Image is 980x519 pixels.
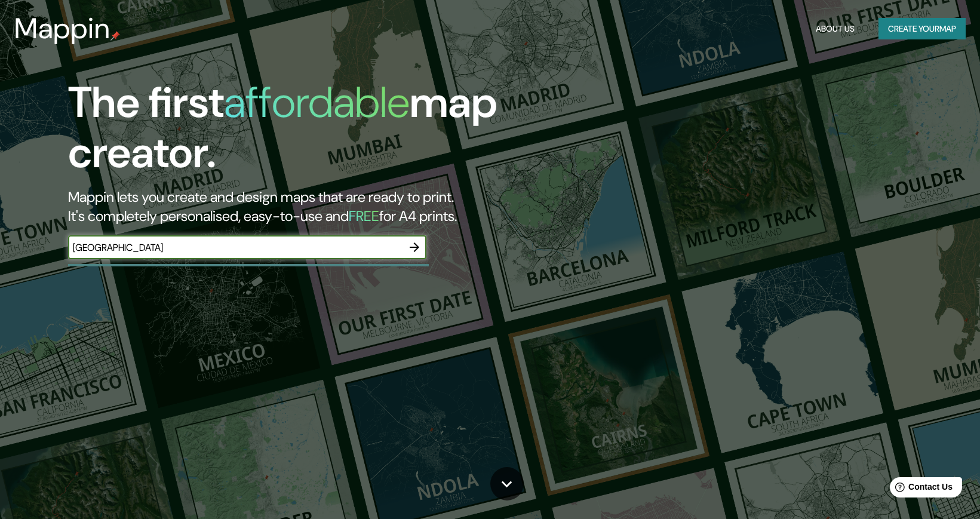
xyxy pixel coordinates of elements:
[811,18,859,40] button: About Us
[110,31,120,41] img: mappin-pin
[878,18,966,40] button: Create yourmap
[68,241,403,254] input: Choose your favourite place
[68,188,558,226] h2: Mappin lets you create and design maps that are ready to print. It's completely personalised, eas...
[224,75,410,130] h1: affordable
[874,472,967,506] iframe: Help widget launcher
[349,207,379,225] h5: FREE
[14,12,110,45] h3: Mappin
[68,78,558,188] h1: The first map creator.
